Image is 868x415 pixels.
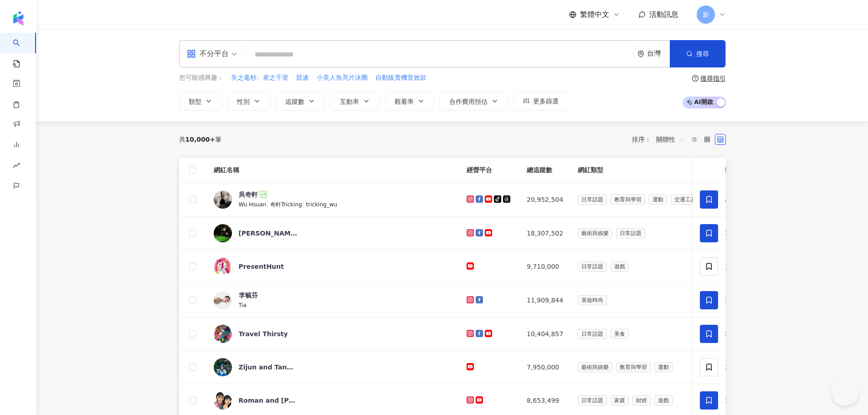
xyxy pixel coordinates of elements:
img: KOL Avatar [214,257,232,276]
img: KOL Avatar [214,291,232,309]
img: KOL Avatar [214,190,232,209]
span: 類型 [189,98,201,105]
span: 自動販賣機音效款 [375,73,426,82]
span: 日常話題 [578,329,607,339]
iframe: Help Scout Beacon - Open [832,379,859,406]
th: 總追蹤數 [519,158,570,183]
a: search [13,33,31,68]
th: 網紅名稱 [206,158,460,183]
div: 吳奇軒 [239,190,258,199]
span: 互動率 [340,98,359,105]
span: 日常話題 [578,261,607,272]
button: 類型 [179,92,222,110]
button: 自動販賣機音效款 [375,73,427,83]
div: Roman and [PERSON_NAME] [239,396,298,405]
th: 網紅類型 [570,158,711,183]
span: 性別 [237,98,250,105]
span: 搜尋 [696,50,709,57]
div: Zijun and Tang San [239,363,298,372]
span: tricking_wu [306,201,338,208]
div: 不分平台 [187,46,229,61]
span: | [266,200,270,208]
button: 競速 [296,73,309,83]
a: KOL Avatar李毓芬Tia [214,291,452,310]
a: KOL AvatarTravel Thirsty [214,325,452,343]
button: 小美人魚亮片泳圈 [316,73,368,83]
img: KOL Avatar [214,358,232,376]
span: 您可能感興趣： [179,73,224,82]
img: KOL Avatar [214,325,232,343]
span: 交通工具 [671,195,700,205]
button: 搜尋 [670,40,725,67]
span: Tia [239,302,247,308]
div: 共 筆 [179,136,222,143]
span: 遊戲 [611,261,629,272]
span: environment [637,51,644,57]
td: 7,950,000 [519,351,570,384]
div: 排序： [632,132,688,147]
span: 奇軒Tricking [270,201,302,208]
td: 18,307,502 [519,217,570,250]
span: 美妝時尚 [578,295,607,305]
img: logo icon [11,11,26,26]
span: 新 [703,10,709,20]
span: rise [13,156,20,177]
img: KOL Avatar [214,391,232,410]
span: 藝術與娛樂 [578,228,612,238]
span: 10,000+ [185,136,216,143]
div: [PERSON_NAME] [PERSON_NAME] [239,229,298,238]
span: 小美人魚亮片泳圈 [317,73,368,82]
span: 活動訊息 [649,10,678,19]
span: 日常話題 [578,395,607,405]
span: 日常話題 [578,195,607,205]
span: 財經 [632,395,651,405]
span: 關聯性 [656,132,683,147]
a: KOL AvatarPresentHunt [214,257,452,276]
button: 互動率 [330,92,380,110]
td: 11,909,844 [519,283,570,318]
span: 運動 [654,362,673,372]
span: 繁體中文 [580,10,609,20]
a: KOL Avatar吳奇軒Wu Hsuan|奇軒Tricking|tricking_wu [214,190,452,209]
div: PresentHunt [239,262,284,271]
td: 9,710,000 [519,250,570,283]
button: 失之毫秒、差之千里 [231,73,289,83]
span: 合作費用預估 [449,98,488,105]
a: KOL AvatarRoman and [PERSON_NAME] [214,391,452,410]
a: KOL Avatar[PERSON_NAME] [PERSON_NAME] [214,224,452,242]
button: 合作費用預估 [440,92,508,110]
td: 10,404,857 [519,318,570,351]
span: question-circle [692,75,699,82]
button: 更多篩選 [514,92,568,110]
div: 李毓芬 [239,291,258,300]
span: 家庭 [611,395,629,405]
span: 競速 [296,73,309,82]
span: 日常話題 [616,228,645,238]
div: Travel Thirsty [239,329,288,338]
button: 性別 [227,92,270,110]
span: 更多篩選 [533,97,559,105]
img: KOL Avatar [214,224,232,242]
span: 失之毫秒、差之千里 [231,73,288,82]
span: 教育與學習 [616,362,651,372]
span: 教育與學習 [611,195,645,205]
th: 經營平台 [459,158,519,183]
span: 遊戲 [654,395,673,405]
span: | [302,200,306,208]
div: 台灣 [647,50,670,57]
span: 美食 [611,329,629,339]
span: 觀看率 [395,98,414,105]
a: KOL AvatarZijun and Tang San [214,358,452,376]
span: Wu Hsuan [239,201,267,208]
button: 觀看率 [385,92,434,110]
span: 追蹤數 [285,98,304,105]
div: 搜尋指引 [700,75,726,82]
button: 追蹤數 [276,92,325,110]
span: appstore [187,49,196,58]
span: 運動 [649,195,667,205]
span: 藝術與娛樂 [578,362,612,372]
td: 20,952,504 [519,183,570,217]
